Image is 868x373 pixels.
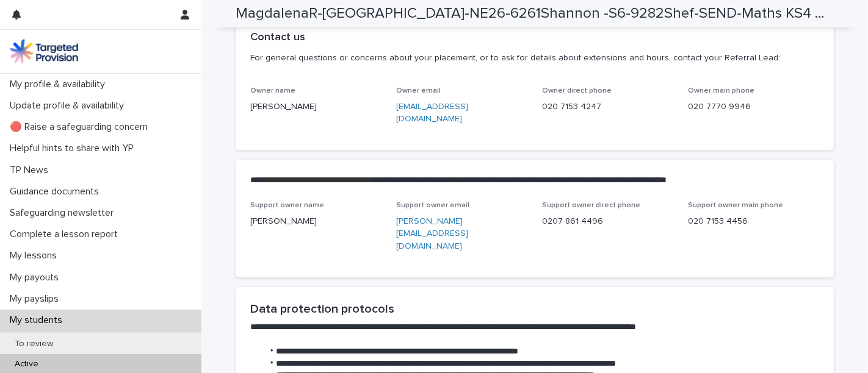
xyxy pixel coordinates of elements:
p: Helpful hints to share with YP [5,143,143,154]
p: My lessons [5,250,67,261]
span: Owner main phone [688,87,754,94]
h2: MagdalenaR-[GEOGRAPHIC_DATA]-NE26-6261Shannon -S6-9282Shef-SEND-Maths KS4 English KS4-12373 [236,5,829,23]
span: Support owner email [396,202,469,209]
span: Owner name [250,87,295,94]
p: [PERSON_NAME] [250,215,382,228]
p: My payouts [5,272,68,283]
span: Support owner name [250,202,324,209]
p: Safeguarding newsletter [5,207,123,219]
p: 🔴 Raise a safeguarding concern [5,121,157,133]
p: My students [5,314,72,326]
a: [EMAIL_ADDRESS][DOMAIN_NAME] [396,102,468,124]
p: My payslips [5,293,68,305]
p: Update profile & availability [5,100,134,112]
p: My profile & availability [5,79,115,90]
h2: Contact us [250,31,305,44]
span: Support owner direct phone [542,202,640,209]
p: To review [5,339,63,349]
img: M5nRWzHhSzIhMunXDL62 [10,39,78,63]
p: For general questions or concerns about your placement, or to ask for details about extensions an... [250,52,814,63]
p: 020 7770 9946 [688,101,819,113]
p: 020 7153 4456 [688,215,819,228]
span: Support owner main phone [688,202,783,209]
p: Complete a lesson report [5,229,128,240]
span: Owner email [396,87,441,94]
p: 020 7153 4247 [542,101,673,113]
p: 0207 861 4496 [542,215,673,228]
p: Active [5,359,48,369]
h2: Data protection protocols [250,302,819,316]
p: TP News [5,165,58,176]
a: [PERSON_NAME][EMAIL_ADDRESS][DOMAIN_NAME] [396,217,468,251]
p: Guidance documents [5,186,109,197]
p: [PERSON_NAME] [250,101,382,113]
span: Owner direct phone [542,87,612,94]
